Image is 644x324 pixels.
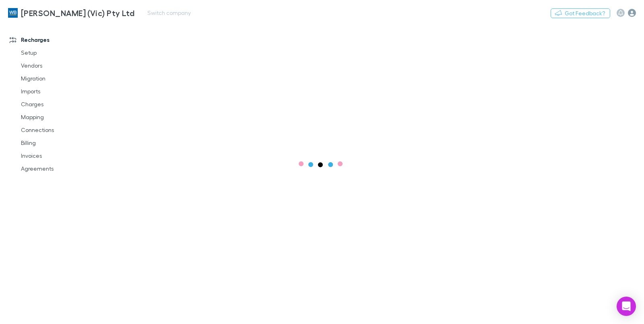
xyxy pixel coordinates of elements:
h3: [PERSON_NAME] (Vic) Pty Ltd [21,8,134,18]
a: Migration [13,72,106,85]
a: Mapping [13,111,106,124]
a: Agreements [13,162,106,175]
a: [PERSON_NAME] (Vic) Pty Ltd [3,3,139,23]
a: Invoices [13,149,106,162]
a: Setup [13,46,106,59]
a: Charges [13,98,106,111]
img: William Buck (Vic) Pty Ltd's Logo [8,8,18,18]
a: Connections [13,124,106,136]
a: Recharges [2,33,106,46]
button: Switch company [142,8,196,18]
a: Imports [13,85,106,98]
a: Vendors [13,59,106,72]
div: Open Intercom Messenger [617,297,636,316]
button: Got Feedback? [551,8,610,18]
a: Billing [13,136,106,149]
